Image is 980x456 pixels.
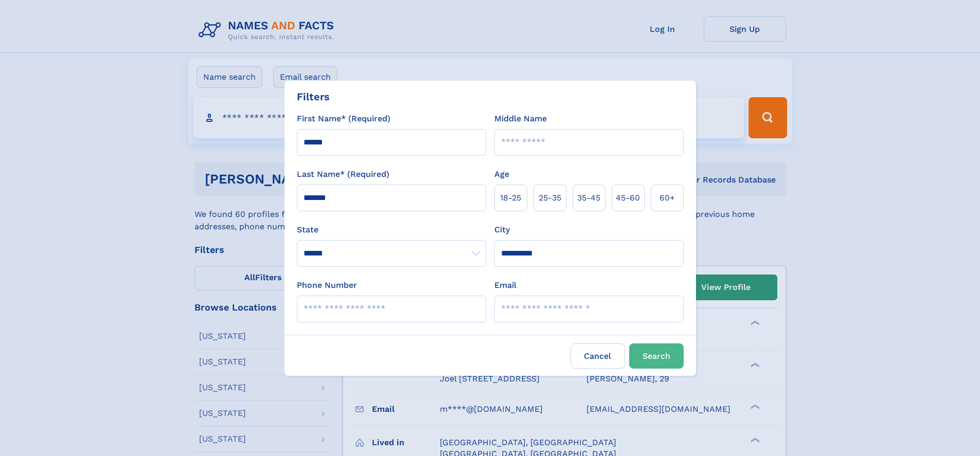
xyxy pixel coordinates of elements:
[297,279,357,291] label: Phone Number
[297,224,486,236] label: State
[577,192,600,204] span: 35‑45
[629,343,684,369] button: Search
[539,192,561,204] span: 25‑35
[297,113,390,125] label: First Name* (Required)
[500,192,521,204] span: 18‑25
[494,113,547,125] label: Middle Name
[571,343,625,369] label: Cancel
[660,192,675,204] span: 60+
[494,168,509,180] label: Age
[297,168,389,180] label: Last Name* (Required)
[616,192,640,204] span: 45‑60
[494,279,516,291] label: Email
[494,224,510,236] label: City
[297,89,330,104] div: Filters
